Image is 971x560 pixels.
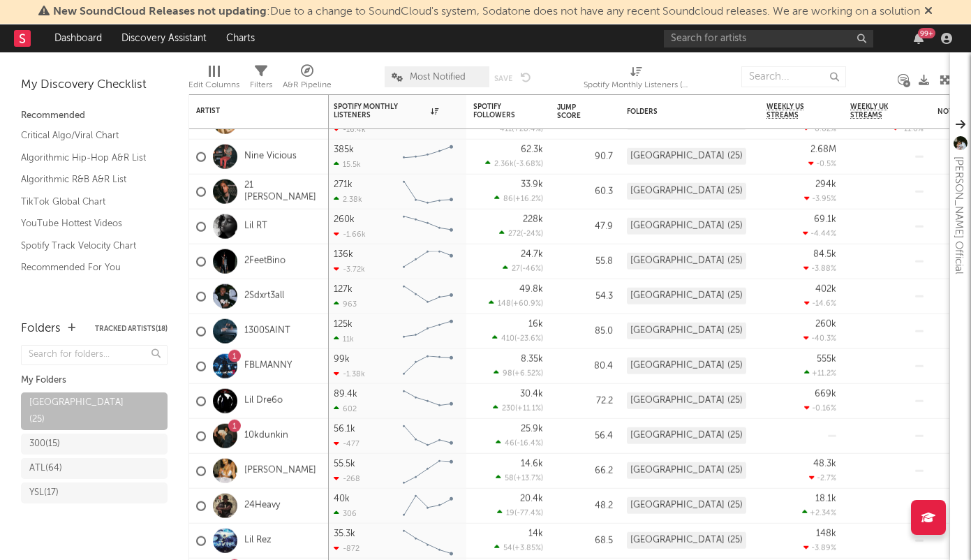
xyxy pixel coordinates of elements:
a: 10kdunkin [244,430,288,442]
span: 19 [506,510,514,517]
div: -0.5 % [808,159,836,168]
a: 300(15) [21,434,168,455]
input: Search for artists [664,30,873,47]
div: 47.9 [557,218,613,235]
div: 80.4 [557,358,613,374]
div: 62.3k [521,145,543,154]
input: Search... [741,66,846,87]
div: ( ) [493,404,543,413]
div: ( ) [496,473,543,482]
a: Charts [216,24,265,52]
button: Save [494,75,512,82]
div: 69.1k [814,214,836,223]
a: FBLMANNY [244,360,292,372]
div: ( ) [491,124,543,133]
div: 669k [815,389,836,398]
div: My Folders [21,372,168,389]
div: Edit Columns [188,77,239,94]
div: [GEOGRAPHIC_DATA] (25) [627,358,746,374]
div: -3.89 % [803,543,836,552]
svg: Chart title [396,314,459,348]
div: 99 + [918,28,935,38]
div: Spotify Monthly Listeners (Spotify Monthly Listeners) [584,77,688,94]
div: 8.35k [521,354,543,363]
svg: Chart title [396,523,459,558]
a: 21 [PERSON_NAME] [244,179,322,203]
a: [PERSON_NAME] [244,465,316,477]
div: -14.6 % [804,299,836,308]
div: ( ) [485,159,543,168]
div: 56.4 [557,427,613,444]
svg: Chart title [396,209,459,244]
div: Spotify Monthly Listeners [334,103,438,119]
div: [PERSON_NAME] Official [950,156,967,274]
a: YouTube Hottest Videos [21,216,154,231]
div: [GEOGRAPHIC_DATA] (25) [627,427,746,444]
span: +6.52 % [514,370,541,378]
a: Lil Rez [244,535,272,547]
div: ( ) [494,543,543,552]
span: New SoundCloud Releases not updating [53,6,267,17]
div: 555k [817,354,836,363]
span: 410 [501,335,514,343]
a: Recommended For You [21,260,154,275]
a: Algorithmic R&B A&R List [21,172,154,187]
div: 56.1k [334,424,355,433]
div: 294k [815,179,836,189]
div: 402k [815,284,836,293]
span: +11.1 % [517,405,541,413]
div: 385k [334,145,354,154]
div: [GEOGRAPHIC_DATA] ( 25 ) [29,395,128,428]
span: 46 [505,440,514,448]
span: -23.6 % [517,335,541,343]
span: -46 % [522,265,541,273]
div: Filters [250,77,272,94]
div: 2.68M [810,145,836,154]
div: 35.3k [334,529,355,538]
div: -1.38k [334,369,365,378]
div: 68.5 [557,532,613,549]
a: 24Heavy [244,500,280,512]
span: 411 [500,126,512,133]
div: 49.8k [519,284,543,293]
svg: Chart title [396,348,459,383]
div: 127k [334,284,353,293]
span: Dismiss [924,6,933,17]
div: ( ) [496,439,543,448]
span: 54 [503,545,512,552]
div: 55.8 [557,253,613,270]
div: ( ) [497,508,543,517]
a: Dashboard [45,24,112,52]
div: -6.02 % [803,124,836,133]
a: TikTok Global Chart [21,194,154,209]
a: [GEOGRAPHIC_DATA](25) [21,392,168,430]
a: YSL(17) [21,482,168,503]
svg: Chart title [396,279,459,314]
span: -3.68 % [516,161,541,168]
div: ATL ( 64 ) [29,460,62,477]
a: 2Sdxrt3all [244,290,284,302]
div: 89.4k [334,389,357,398]
div: Filters [250,59,272,100]
div: 260k [815,319,836,328]
div: -2.7 % [809,473,836,482]
div: 306 [334,508,357,517]
span: -24 % [523,230,541,238]
div: -3.95 % [804,194,836,203]
div: [GEOGRAPHIC_DATA] (25) [627,392,746,409]
a: Lil Dre6o [244,395,283,407]
a: Nine Vicious [244,151,297,163]
div: 300 ( 15 ) [29,436,60,452]
a: 2FeetBino [244,256,286,267]
div: 84.5k [813,249,836,258]
div: Spotify Followers [473,103,522,119]
input: Search for folders... [21,345,168,365]
div: A&R Pipeline [283,77,332,94]
span: Weekly UK Streams [850,103,903,119]
div: ( ) [494,194,543,203]
div: -3.88 % [803,264,836,273]
div: -40.3 % [803,334,836,343]
svg: Chart title [396,244,459,279]
span: +28.4 % [514,126,541,133]
span: 98 [503,370,512,378]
